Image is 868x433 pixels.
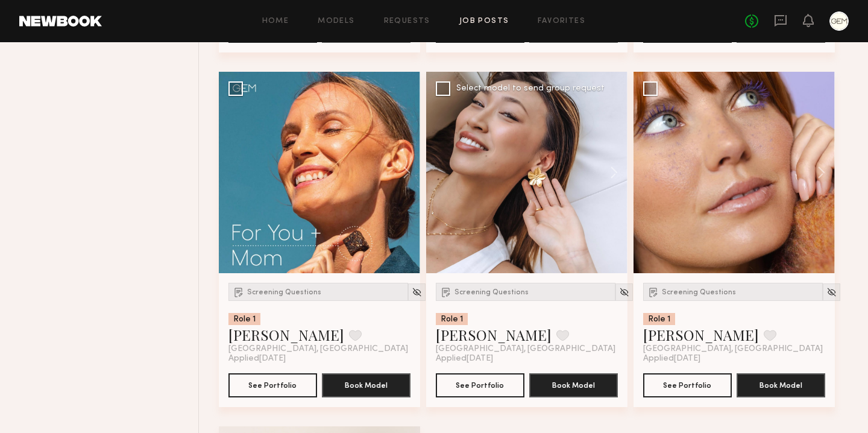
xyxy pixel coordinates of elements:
[228,313,260,325] div: Role 1
[228,354,410,364] div: Applied [DATE]
[436,373,524,397] button: See Portfolio
[322,379,410,390] a: Book Model
[233,286,245,298] img: Submission Icon
[228,344,408,354] span: [GEOGRAPHIC_DATA], [GEOGRAPHIC_DATA]
[454,289,529,296] span: Screening Questions
[228,373,317,397] button: See Portfolio
[619,287,629,297] img: Unhide Model
[384,17,430,25] a: Requests
[529,373,618,397] button: Book Model
[318,17,354,25] a: Models
[737,379,825,390] a: Book Model
[643,354,825,364] div: Applied [DATE]
[647,286,659,298] img: Submission Icon
[262,17,289,25] a: Home
[459,17,509,25] a: Job Posts
[322,373,410,397] button: Book Model
[436,354,618,364] div: Applied [DATE]
[412,287,422,297] img: Unhide Model
[436,313,468,325] div: Role 1
[643,313,675,325] div: Role 1
[662,289,736,296] span: Screening Questions
[529,379,618,390] a: Book Model
[440,286,452,298] img: Submission Icon
[538,17,585,25] a: Favorites
[737,373,825,397] button: Book Model
[643,344,823,354] span: [GEOGRAPHIC_DATA], [GEOGRAPHIC_DATA]
[643,325,759,344] a: [PERSON_NAME]
[826,287,837,297] img: Unhide Model
[436,325,552,344] a: [PERSON_NAME]
[228,325,344,344] a: [PERSON_NAME]
[436,344,615,354] span: [GEOGRAPHIC_DATA], [GEOGRAPHIC_DATA]
[247,289,321,296] span: Screening Questions
[456,84,605,93] div: Select model to send group request
[643,373,732,397] button: See Portfolio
